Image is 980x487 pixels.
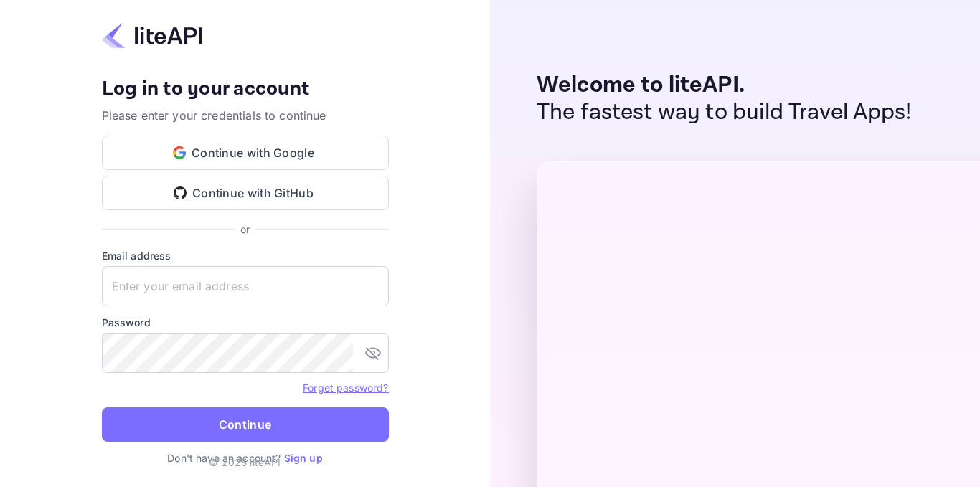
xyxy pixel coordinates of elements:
[102,107,389,124] p: Please enter your credentials to continue
[102,22,202,49] img: liteapi
[102,266,389,306] input: Enter your email address
[102,248,389,263] label: Email address
[303,382,388,394] a: Forget password?
[303,380,388,394] a: Forget password?
[102,407,389,442] button: Continue
[102,450,389,465] p: Don't have an account?
[284,452,323,464] a: Sign up
[359,339,387,367] button: toggle password visibility
[240,222,250,237] p: or
[537,72,912,99] p: Welcome to liteAPI.
[209,455,281,470] p: © 2025 liteAPI
[102,136,389,170] button: Continue with Google
[102,176,389,210] button: Continue with GitHub
[102,315,389,330] label: Password
[537,99,912,126] p: The fastest way to build Travel Apps!
[102,77,389,102] h4: Log in to your account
